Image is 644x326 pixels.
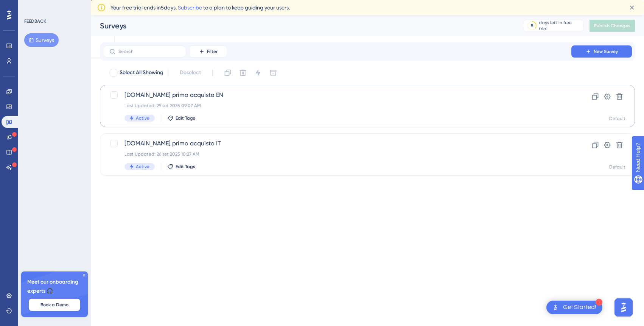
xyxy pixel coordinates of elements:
[118,49,180,54] input: Search
[563,303,596,312] div: Get Started!
[176,164,195,170] span: Edit Tags
[178,5,202,11] a: Subscribe
[120,68,163,77] span: Select All Showing
[189,45,227,58] button: Filter
[571,45,632,58] button: New Survey
[167,115,195,121] button: Edit Tags
[124,103,550,109] div: Last Updated: 29 set 2025 09:07 AM
[612,296,635,319] iframe: UserGuiding AI Assistant Launcher
[29,299,80,311] button: Book a Demo
[173,66,208,80] button: Deselect
[40,302,68,308] span: Book a Demo
[594,23,630,29] span: Publish Changes
[176,115,195,121] span: Edit Tags
[539,20,581,32] div: days left in free trial
[136,164,149,170] span: Active
[110,3,290,12] span: Your free trial ends in 5 days. to a plan to keep guiding your users.
[24,18,46,24] div: FEEDBACK
[609,115,625,122] div: Default
[100,20,504,31] div: Surveys
[124,90,550,100] span: [DOMAIN_NAME] primo acquisto EN
[27,278,82,296] span: Meet our onboarding experts 🎧
[551,303,560,312] img: launcher-image-alternative-text
[124,139,550,148] span: [DOMAIN_NAME] primo acquisto IT
[124,151,550,157] div: Last Updated: 26 set 2025 10:27 AM
[207,48,218,55] span: Filter
[24,33,59,47] button: Surveys
[136,115,149,121] span: Active
[590,20,635,32] button: Publish Changes
[167,164,195,170] button: Edit Tags
[180,68,201,77] span: Deselect
[609,164,625,170] div: Default
[596,299,602,306] div: 1
[531,23,534,29] div: 5
[18,2,47,11] span: Need Help?
[546,301,602,314] div: Open Get Started! checklist, remaining modules: 1
[594,48,618,55] span: New Survey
